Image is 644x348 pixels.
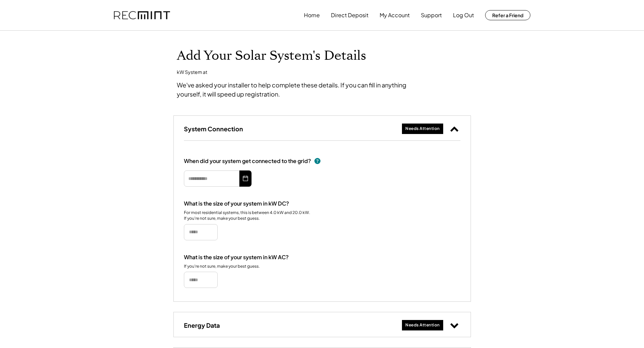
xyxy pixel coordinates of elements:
[184,254,289,261] div: What is the size of your system in kW AC?
[177,80,430,99] div: We've asked your installer to help complete these details. If you can fill in anything yourself, ...
[114,11,170,20] img: recmint-logotype%403x.png
[184,158,311,165] div: When did your system get connected to the grid?
[405,322,440,328] div: Needs Attention
[304,8,320,22] button: Home
[485,10,530,20] button: Refer a Friend
[380,8,410,22] button: My Account
[184,210,311,221] div: For most residential systems, this is between 4.0 kW and 20.0 kW. If you're not sure, make your b...
[177,69,207,76] div: kW System at
[184,321,220,329] h3: Energy Data
[405,126,440,132] div: Needs Attention
[177,48,468,64] h1: Add Your Solar System's Details
[184,200,289,207] div: What is the size of your system in kW DC?
[453,8,474,22] button: Log Out
[184,125,243,133] h3: System Connection
[331,8,368,22] button: Direct Deposit
[421,8,442,22] button: Support
[184,264,260,269] div: If you're not sure, make your best guess.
